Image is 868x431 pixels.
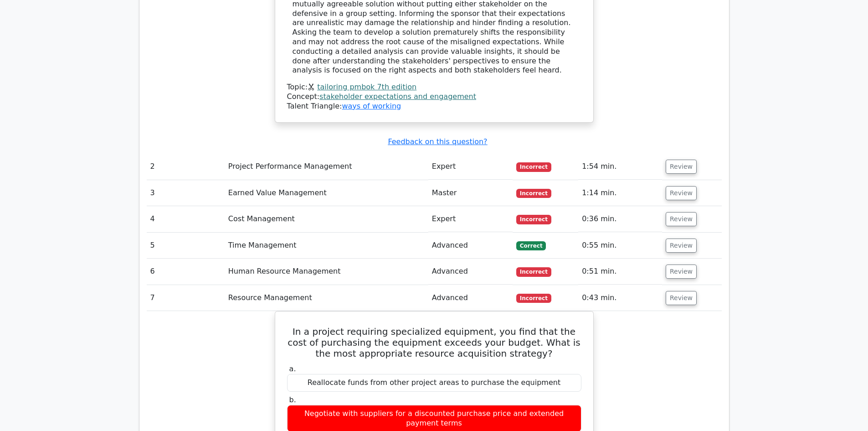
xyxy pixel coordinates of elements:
span: Incorrect [516,215,551,224]
td: Resource Management [225,285,428,311]
td: Time Management [225,233,428,259]
span: a. [289,364,296,373]
td: 2 [147,154,225,180]
td: 7 [147,285,225,311]
td: 0:43 min. [578,285,662,311]
td: Earned Value Management [225,180,428,206]
h5: In a project requiring specialized equipment, you find that the cost of purchasing the equipment ... [286,326,582,359]
div: Talent Triangle: [287,83,581,111]
span: Incorrect [516,162,551,171]
td: Advanced [428,233,513,259]
div: Concept: [287,92,581,102]
td: 0:36 min. [578,206,662,232]
a: stakeholder expectations and engagement [319,92,476,101]
td: Expert [428,206,513,232]
a: ways of working [342,102,401,110]
td: Human Resource Management [225,259,428,285]
td: Project Performance Management [225,154,428,180]
a: tailoring pmbok 7th edition [317,83,416,91]
td: 3 [147,180,225,206]
td: 1:14 min. [578,180,662,206]
td: Advanced [428,285,513,311]
td: Advanced [428,259,513,285]
td: Master [428,180,513,206]
span: b. [289,395,296,404]
button: Review [666,186,697,200]
div: Reallocate funds from other project areas to purchase the equipment [287,374,581,392]
td: 4 [147,206,225,232]
span: Incorrect [516,267,551,276]
td: 6 [147,259,225,285]
td: 1:54 min. [578,154,662,180]
td: 0:55 min. [578,233,662,259]
button: Review [666,212,697,226]
span: Incorrect [516,189,551,198]
a: Feedback on this question? [388,137,487,146]
div: Topic: [287,83,581,92]
td: 5 [147,233,225,259]
td: Cost Management [225,206,428,232]
span: Correct [516,241,546,250]
button: Review [666,291,697,305]
button: Review [666,160,697,174]
td: 0:51 min. [578,259,662,285]
span: Incorrect [516,294,551,303]
button: Review [666,265,697,279]
td: Expert [428,154,513,180]
button: Review [666,239,697,253]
